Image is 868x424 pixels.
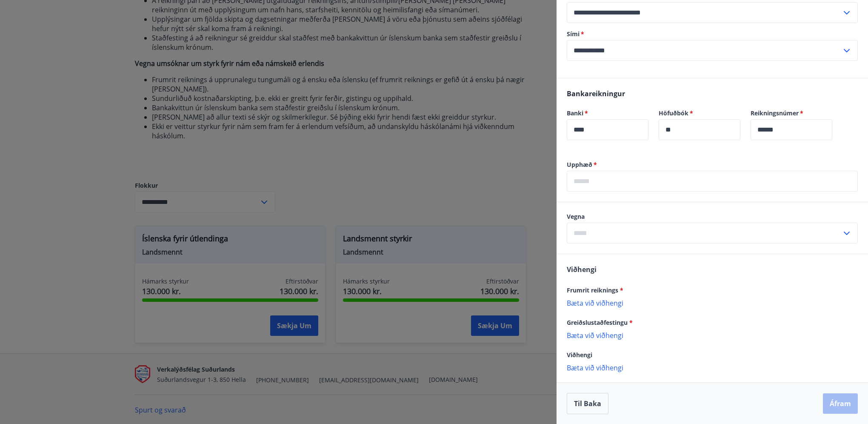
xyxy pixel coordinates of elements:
button: Til baka [567,393,608,414]
p: Bæta við viðhengi [567,363,858,372]
label: Reikningsnúmer [751,109,832,117]
label: Banki [567,109,648,117]
span: Frumrit reiknings [567,286,623,294]
span: Viðhengi [567,265,597,274]
p: Bæta við viðhengi [567,331,858,339]
span: Bankareikningur [567,89,625,98]
div: Upphæð [567,171,858,192]
label: Höfuðbók [659,109,740,117]
label: Upphæð [567,160,858,169]
label: Vegna [567,212,858,221]
label: Sími [567,30,858,38]
span: Viðhengi [567,351,592,359]
span: Greiðslustaðfestingu [567,318,633,327]
p: Bæta við viðhengi [567,298,858,307]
